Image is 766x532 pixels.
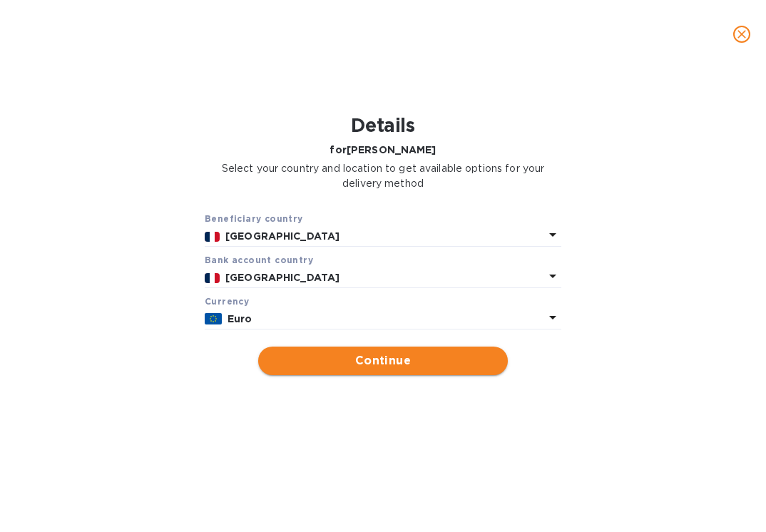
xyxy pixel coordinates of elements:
b: [GEOGRAPHIC_DATA] [225,230,339,242]
img: FR [205,273,220,283]
img: FR [205,232,220,242]
b: for [PERSON_NAME] [330,144,436,155]
b: Euro [228,313,252,324]
b: Currency [205,296,249,307]
span: Continue [270,352,496,369]
button: Continue [258,347,508,375]
h1: Details [205,114,561,137]
p: Select your country and location to get available options for your delivery method [205,161,561,191]
button: close [725,17,759,51]
b: Bank account cоuntry [205,255,313,265]
b: Beneficiary country [205,213,303,224]
b: [GEOGRAPHIC_DATA] [225,272,339,283]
